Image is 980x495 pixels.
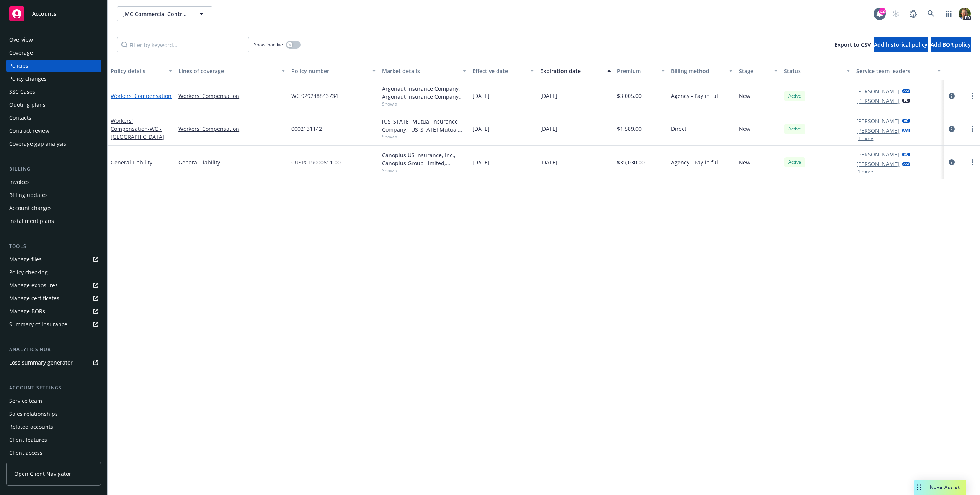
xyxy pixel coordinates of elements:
[382,134,466,140] span: Show all
[9,305,45,318] div: Manage BORs
[382,117,466,134] div: [US_STATE] Mutual Insurance Company, [US_STATE] Mutual Workers' Compensation Insurance
[787,125,802,132] span: Active
[9,176,30,188] div: Invoices
[9,202,52,214] div: Account charges
[6,47,101,59] a: Coverage
[6,266,101,278] a: Policy checking
[6,243,101,250] div: Tools
[736,62,781,80] button: Stage
[379,62,469,80] button: Market details
[6,447,101,459] a: Client access
[6,3,101,24] a: Accounts
[617,158,645,166] span: $39,030.00
[6,60,101,72] a: Policies
[617,92,642,100] span: $3,005.00
[6,112,101,124] a: Contacts
[6,384,101,392] div: Account settings
[6,292,101,304] a: Manage certificates
[9,318,67,331] div: Summary of insurance
[9,421,53,433] div: Related accounts
[288,62,379,80] button: Policy number
[930,484,960,490] span: Nova Assist
[382,151,466,167] div: Canopius US Insurance, Inc., Canopius Group Limited, Amwins
[6,176,101,188] a: Invoices
[291,158,341,166] span: CUSPC19000611-00
[6,357,101,369] a: Loss summary generator
[6,125,101,137] a: Contract review
[9,292,59,304] div: Manage certificates
[671,158,720,166] span: Agency - Pay in full
[9,408,58,420] div: Sales relationships
[6,189,101,201] a: Billing updates
[472,125,490,133] span: [DATE]
[931,41,971,48] span: Add BOR policy
[856,160,899,168] a: [PERSON_NAME]
[6,34,101,46] a: Overview
[914,480,966,495] button: Nova Assist
[968,91,977,101] a: more
[914,480,924,495] div: Drag to move
[540,125,557,133] span: [DATE]
[874,41,928,48] span: Add historical policy
[9,266,48,278] div: Policy checking
[9,253,42,265] div: Manage files
[111,159,152,166] a: General Liability
[856,117,899,125] a: [PERSON_NAME]
[614,62,668,80] button: Premium
[968,158,977,167] a: more
[835,41,871,48] span: Export to CSV
[6,421,101,433] a: Related accounts
[9,395,42,407] div: Service team
[947,91,956,101] a: circleInformation
[472,92,490,100] span: [DATE]
[108,62,175,80] button: Policy details
[6,202,101,214] a: Account charges
[739,67,769,75] div: Stage
[117,37,249,52] input: Filter by keyword...
[835,37,871,52] button: Export to CSV
[175,62,288,80] button: Lines of coverage
[9,447,42,459] div: Client access
[6,434,101,446] a: Client features
[6,305,101,318] a: Manage BORs
[111,117,164,140] a: Workers' Compensation
[9,47,33,59] div: Coverage
[9,60,28,72] div: Policies
[6,253,101,265] a: Manage files
[671,67,724,75] div: Billing method
[6,165,101,173] div: Billing
[9,112,31,124] div: Contacts
[739,158,750,166] span: New
[123,10,189,18] span: JMC Commercial Contractors LLC
[739,92,750,100] span: New
[178,67,277,75] div: Lines of coverage
[858,169,873,174] button: 1 more
[858,136,873,141] button: 1 more
[382,101,466,107] span: Show all
[856,127,899,135] a: [PERSON_NAME]
[6,73,101,85] a: Policy changes
[888,6,903,21] a: Start snowing
[931,37,971,52] button: Add BOR policy
[9,73,47,85] div: Policy changes
[291,92,338,100] span: WC 929248843734
[111,92,171,99] a: Workers' Compensation
[9,34,33,46] div: Overview
[6,408,101,420] a: Sales relationships
[382,67,458,75] div: Market details
[6,138,101,150] a: Coverage gap analysis
[959,8,971,20] img: photo
[9,99,46,111] div: Quoting plans
[856,150,899,158] a: [PERSON_NAME]
[784,67,842,75] div: Status
[856,67,932,75] div: Service team leaders
[6,395,101,407] a: Service team
[14,470,71,478] span: Open Client Navigator
[923,6,939,21] a: Search
[6,318,101,331] a: Summary of insurance
[178,125,285,133] a: Workers' Compensation
[874,37,928,52] button: Add historical policy
[968,124,977,134] a: more
[111,67,164,75] div: Policy details
[617,125,642,133] span: $1,589.00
